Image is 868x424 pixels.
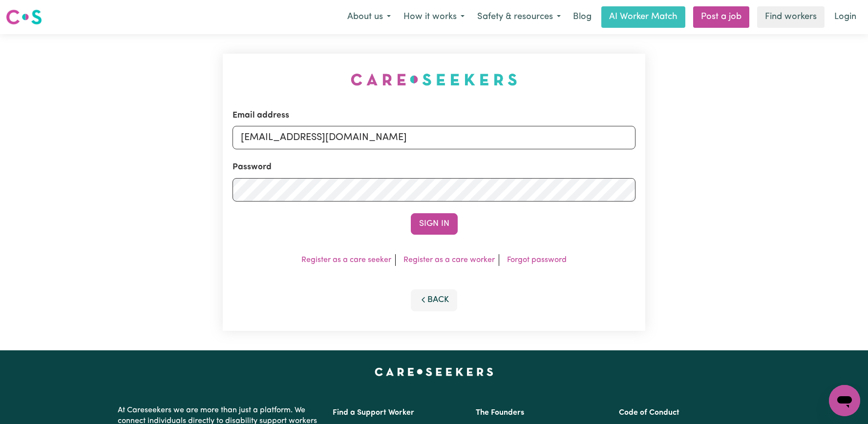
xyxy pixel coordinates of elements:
[333,409,414,417] a: Find a Support Worker
[567,6,597,28] a: Blog
[601,6,685,28] a: AI Worker Match
[6,6,42,28] a: Careseekers logo
[375,368,493,376] a: Careseekers home page
[471,7,567,27] button: Safety & resources
[829,385,860,416] iframe: Button to launch messaging window
[411,289,458,311] button: Back
[397,7,471,27] button: How it works
[403,256,495,264] a: Register as a care worker
[6,8,42,26] img: Careseekers logo
[757,6,825,28] a: Find workers
[233,161,272,174] label: Password
[507,256,567,264] a: Forgot password
[693,6,749,28] a: Post a job
[233,126,635,149] input: Email address
[411,213,458,235] button: Sign In
[619,409,679,417] a: Code of Conduct
[341,7,397,27] button: About us
[233,109,289,122] label: Email address
[828,6,862,28] a: Login
[301,256,391,264] a: Register as a care seeker
[476,409,524,417] a: The Founders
